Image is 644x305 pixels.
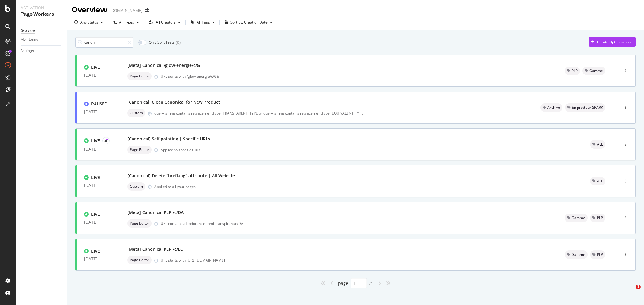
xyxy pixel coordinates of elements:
[21,36,38,43] div: Monitoring
[80,20,98,24] div: Any Status
[91,175,100,181] div: LIVE
[197,20,210,24] div: All Tags
[318,278,328,288] div: angles-left
[21,11,62,18] div: PageWorkers
[146,17,183,27] button: All Creators
[127,146,152,154] div: neutral label
[130,111,143,115] span: Custom
[91,101,107,107] div: PAUSED
[565,67,580,75] div: neutral label
[161,221,550,226] div: URL contains /deodorant-et-anti-transpirant/c/DA
[154,111,526,116] div: query_string contains replacementType=TRANSPARENT_TYPE or query_string contains replacementType=E...
[597,39,631,45] div: Create Optimization
[21,48,62,54] a: Settings
[91,248,100,254] div: LIVE
[21,28,35,34] div: Overview
[161,147,200,152] div: Applied to specific URLs
[589,69,603,73] span: Gamme
[572,216,585,220] span: Gamme
[572,69,578,73] span: PLP
[540,103,562,112] div: neutral label
[127,246,183,252] div: [Meta] Canonical PLP /c/LC
[111,17,141,27] button: All Types
[84,256,113,261] div: [DATE]
[127,72,152,80] div: neutral label
[597,253,603,256] span: PLP
[565,250,588,259] div: neutral label
[156,20,176,24] div: All Creators
[119,20,134,24] div: All Types
[154,184,196,189] div: Applied to all your pages
[72,5,108,15] div: Overview
[75,37,133,48] input: Search an Optimization
[582,67,605,75] div: neutral label
[636,285,641,289] span: 1
[84,147,113,152] div: [DATE]
[565,214,588,222] div: neutral label
[110,8,143,14] div: [DOMAIN_NAME]
[130,258,149,262] span: Page Editor
[597,143,603,146] span: ALL
[127,136,210,142] div: [Canonical] Self pointing | Specific URLs
[161,74,550,79] div: URL starts with /glow-energie/c/GE
[127,219,152,228] div: neutral label
[597,179,603,183] span: ALL
[127,256,152,264] div: neutral label
[84,183,113,188] div: [DATE]
[547,106,560,109] span: Archive
[590,140,605,149] div: neutral label
[383,278,393,288] div: angles-right
[590,250,605,259] div: neutral label
[230,20,268,24] div: Sort by: Creation Date
[149,40,175,45] div: Only Split Tests
[589,37,636,47] button: Create Optimization
[572,106,603,109] span: En prod sur SPARK
[84,73,113,77] div: [DATE]
[127,99,220,105] div: [Canonical] Clean Canonical for New Product
[91,211,100,217] div: LIVE
[21,36,62,43] a: Monitoring
[84,109,113,114] div: [DATE]
[222,17,275,27] button: Sort by: Creation Date
[21,48,34,54] div: Settings
[130,148,149,152] span: Page Editor
[84,220,113,225] div: [DATE]
[130,74,149,78] span: Page Editor
[91,64,100,70] div: LIVE
[590,214,605,222] div: neutral label
[21,28,62,34] a: Overview
[21,5,62,11] div: Activation
[127,182,145,191] div: neutral label
[127,173,235,179] div: [Canonical] Delete "hreflang" attribute | All Website
[176,39,181,46] div: ( 0 )
[127,109,145,117] div: neutral label
[623,285,638,299] iframe: Intercom live chat
[597,216,603,220] span: PLP
[72,17,105,27] button: Any Status
[590,177,605,185] div: neutral label
[338,278,373,288] div: page / 1
[188,17,217,27] button: All Tags
[127,62,200,68] div: [Meta] Canonical /glow-energie/c/G
[572,253,585,256] span: Gamme
[91,138,100,144] div: LIVE
[130,222,149,225] span: Page Editor
[565,103,605,112] div: neutral label
[145,8,149,13] div: arrow-right-arrow-left
[161,258,550,263] div: URL starts with [URL][DOMAIN_NAME]
[328,278,336,288] div: angle-left
[130,185,143,188] span: Custom
[127,209,184,215] div: [Meta] Canonical PLP /c/DA
[376,278,383,288] div: angle-right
